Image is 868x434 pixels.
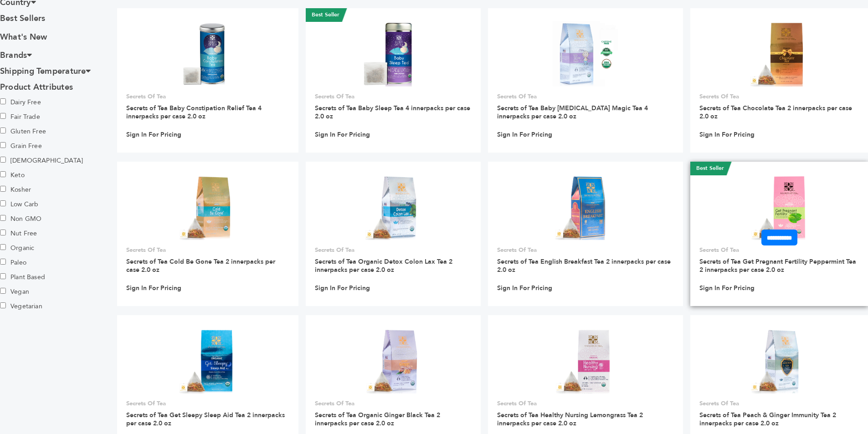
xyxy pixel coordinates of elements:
img: Secrets of Tea Chocolate Tea 2 innerpacks per case 2.0 oz [746,21,812,87]
p: Secrets Of Tea [126,399,289,408]
img: Secrets of Tea Get Pregnant Fertility Peppermint Tea 2 innerpacks per case 2.0 oz [746,174,812,240]
p: Secrets Of Tea [315,246,472,254]
img: Secrets of Tea Baby Teething Magic Tea 4 innerpacks per case 2.0 oz [553,21,619,87]
p: Secrets Of Tea [497,246,674,254]
a: Sign In For Pricing [497,284,552,292]
img: Secrets of Tea Cold Be Gone Tea 2 innerpacks per case 2.0 oz [175,174,241,240]
a: Sign In For Pricing [315,131,370,139]
a: Sign In For Pricing [699,284,755,292]
img: Secrets of Tea Baby Constipation Relief Tea 4 innerpacks per case 2.0 oz [175,21,241,87]
a: Sign In For Pricing [699,131,755,139]
a: Secrets of Tea Get Pregnant Fertility Peppermint Tea 2 innerpacks per case 2.0 oz [699,257,856,274]
p: Secrets Of Tea [126,92,289,101]
p: Secrets Of Tea [497,399,674,408]
img: Secrets of Tea Baby Sleep Tea 4 innerpacks per case 2.0 oz [360,21,426,87]
a: Secrets of Tea Baby Constipation Relief Tea 4 innerpacks per case 2.0 oz [126,104,262,121]
p: Secrets Of Tea [315,92,472,101]
a: Secrets of Tea Organic Ginger Black Tea 2 innerpacks per case 2.0 oz [315,411,440,428]
p: Secrets Of Tea [315,399,472,408]
img: Secrets of Tea Get Sleepy Sleep Aid Tea 2 innerpacks per case 2.0 oz [175,328,241,394]
a: Secrets of Tea Baby [MEDICAL_DATA] Magic Tea 4 innerpacks per case 2.0 oz [497,104,648,121]
p: Secrets Of Tea [699,246,859,254]
img: Secrets of Tea Healthy Nursing Lemongrass Tea 2 innerpacks per case 2.0 oz [553,328,619,394]
p: Secrets Of Tea [699,92,859,101]
img: Secrets of Tea Organic Ginger Black Tea 2 innerpacks per case 2.0 oz [360,328,426,394]
a: Secrets of Tea Peach & Ginger Immunity Tea 2 innerpacks per case 2.0 oz [699,411,836,428]
a: Secrets of Tea Chocolate Tea 2 innerpacks per case 2.0 oz [699,104,852,121]
a: Secrets of Tea Baby Sleep Tea 4 innerpacks per case 2.0 oz [315,104,470,121]
a: Secrets of Tea Get Sleepy Sleep Aid Tea 2 innerpacks per case 2.0 oz [126,411,285,428]
img: Secrets of Tea Peach & Ginger Immunity Tea 2 innerpacks per case 2.0 oz [746,328,812,394]
p: Secrets Of Tea [126,246,289,254]
img: Secrets of Tea English Breakfast Tea 2 innerpacks per case 2.0 oz [553,174,619,240]
p: Secrets Of Tea [699,399,859,408]
a: Sign In For Pricing [126,284,181,292]
a: Secrets of Tea Cold Be Gone Tea 2 innerpacks per case 2.0 oz [126,257,275,274]
p: Secrets Of Tea [497,92,674,101]
a: Sign In For Pricing [315,284,370,292]
a: Secrets of Tea English Breakfast Tea 2 innerpacks per case 2.0 oz [497,257,671,274]
a: Sign In For Pricing [126,131,181,139]
a: Secrets of Tea Healthy Nursing Lemongrass Tea 2 innerpacks per case 2.0 oz [497,411,643,428]
img: Secrets of Tea Organic Detox Colon Lax Tea 2 innerpacks per case 2.0 oz [360,174,426,240]
a: Sign In For Pricing [497,131,552,139]
a: Secrets of Tea Organic Detox Colon Lax Tea 2 innerpacks per case 2.0 oz [315,257,452,274]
